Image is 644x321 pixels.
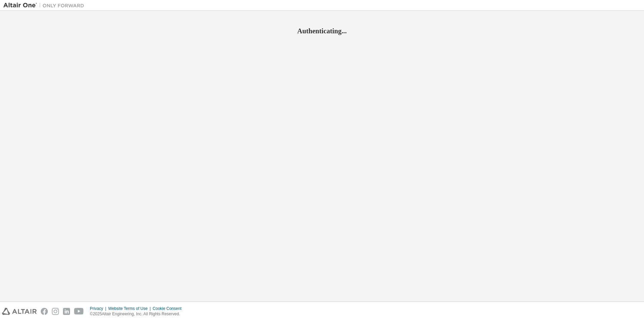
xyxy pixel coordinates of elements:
[74,308,84,315] img: youtube.svg
[3,2,88,9] img: Altair One
[2,308,37,315] img: altair_logo.svg
[90,311,186,317] p: © 2025 Altair Engineering, Inc. All Rights Reserved.
[41,308,48,315] img: facebook.svg
[108,306,153,311] div: Website Terms of Use
[52,308,59,315] img: instagram.svg
[3,27,641,35] h2: Authenticating...
[153,306,185,311] div: Cookie Consent
[63,308,70,315] img: linkedin.svg
[90,306,108,311] div: Privacy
